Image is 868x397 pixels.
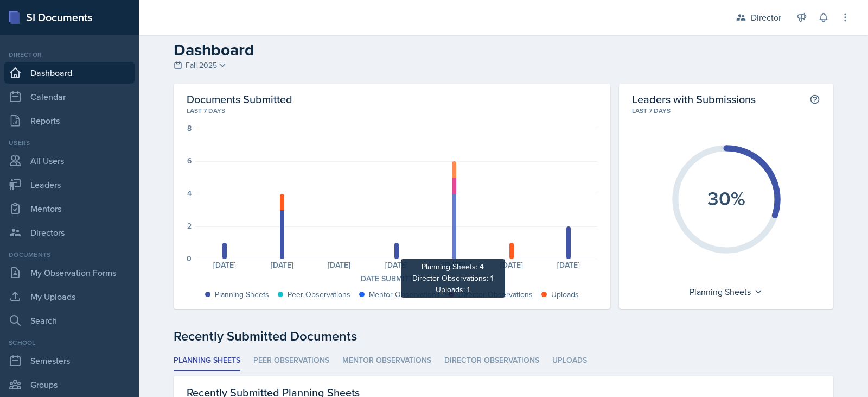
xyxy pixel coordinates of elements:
[444,350,539,371] li: Director Observations
[684,283,768,300] div: Planning Sheets
[186,60,217,71] span: Fall 2025
[552,350,587,371] li: Uploads
[187,273,597,285] div: Date Submitted
[253,261,311,269] div: [DATE]
[425,261,483,269] div: [DATE]
[4,198,135,219] a: Mentors
[4,50,135,60] div: Director
[187,92,597,106] h2: Documents Submitted
[751,11,781,24] div: Director
[707,184,745,212] text: 30%
[342,350,431,371] li: Mentor Observations
[187,157,192,165] div: 6
[4,62,135,84] a: Dashboard
[368,261,425,269] div: [DATE]
[4,262,135,283] a: My Observation Forms
[483,261,540,269] div: [DATE]
[632,106,820,116] div: Last 7 days
[4,374,135,395] a: Groups
[4,310,135,331] a: Search
[187,124,192,132] div: 8
[4,286,135,307] a: My Uploads
[551,289,579,300] div: Uploads
[4,350,135,371] a: Semesters
[4,110,135,131] a: Reports
[187,106,597,116] div: Last 7 days
[4,138,135,148] div: Users
[458,289,533,300] div: Director Observations
[4,250,135,260] div: Documents
[311,261,368,269] div: [DATE]
[174,40,833,60] h2: Dashboard
[187,190,192,197] div: 4
[4,150,135,172] a: All Users
[288,289,350,300] div: Peer Observations
[4,338,135,348] div: School
[632,92,756,106] h2: Leaders with Submissions
[187,255,192,262] div: 0
[174,326,833,346] div: Recently Submitted Documents
[215,289,269,300] div: Planning Sheets
[4,174,135,196] a: Leaders
[540,261,598,269] div: [DATE]
[253,350,329,371] li: Peer Observations
[369,289,440,300] div: Mentor Observations
[196,261,253,269] div: [DATE]
[4,86,135,108] a: Calendar
[174,350,240,371] li: Planning Sheets
[4,222,135,243] a: Directors
[187,222,192,230] div: 2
